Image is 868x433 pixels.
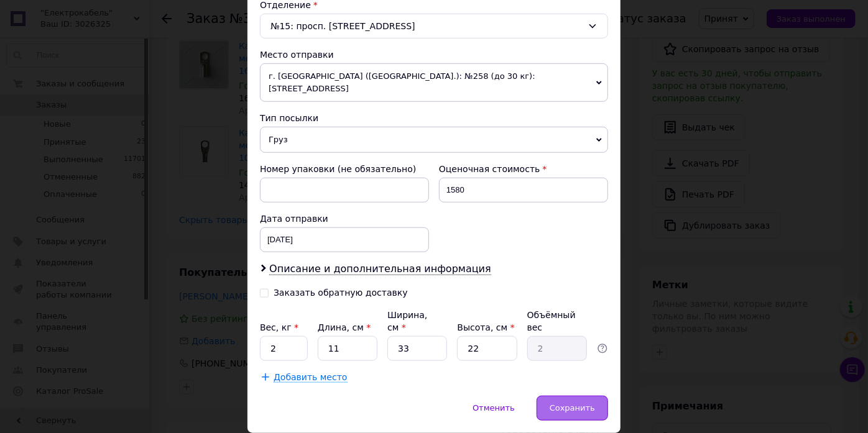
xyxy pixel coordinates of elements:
[260,50,334,60] span: Место отправки
[439,163,608,175] div: Оценочная стоимость
[318,322,371,332] label: Длина, см
[260,127,608,153] span: Груз
[457,322,514,332] label: Высота, см
[260,63,608,102] span: г. [GEOGRAPHIC_DATA] ([GEOGRAPHIC_DATA].): №258 (до 30 кг): [STREET_ADDRESS]
[387,310,427,332] label: Ширина, см
[260,163,429,175] div: Номер упаковки (не обязательно)
[473,403,515,412] span: Отменить
[260,212,429,225] div: Дата отправки
[550,403,595,412] span: Сохранить
[269,263,491,275] span: Описание и дополнительная информация
[260,322,298,332] label: Вес, кг
[274,288,408,298] div: Заказать обратную доставку
[260,113,318,123] span: Тип посылки
[260,14,608,39] div: №15: просп. [STREET_ADDRESS]
[274,372,348,383] span: Добавить место
[527,309,587,334] div: Объёмный вес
